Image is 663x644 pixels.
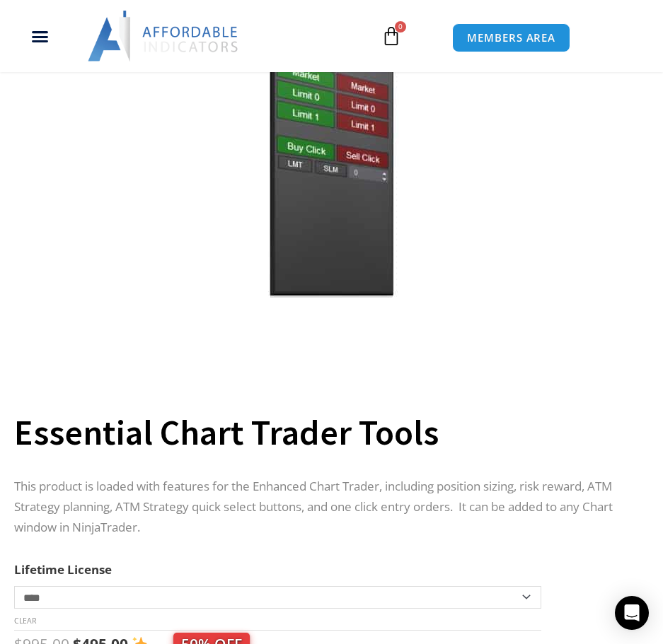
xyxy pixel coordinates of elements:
[615,596,649,630] div: Open Intercom Messenger
[14,561,112,578] label: Lifetime License
[395,21,406,33] span: 0
[14,408,635,457] h1: Essential Chart Trader Tools
[360,16,422,57] a: 0
[14,476,635,538] p: This product is loaded with features for the Enhanced Chart Trader, including position sizing, ri...
[14,616,36,626] a: Clear options
[467,33,555,43] span: MEMBERS AREA
[7,23,73,49] div: Menu Toggle
[452,23,570,52] a: MEMBERS AREA
[88,11,240,62] img: LogoAI | Affordable Indicators – NinjaTrader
